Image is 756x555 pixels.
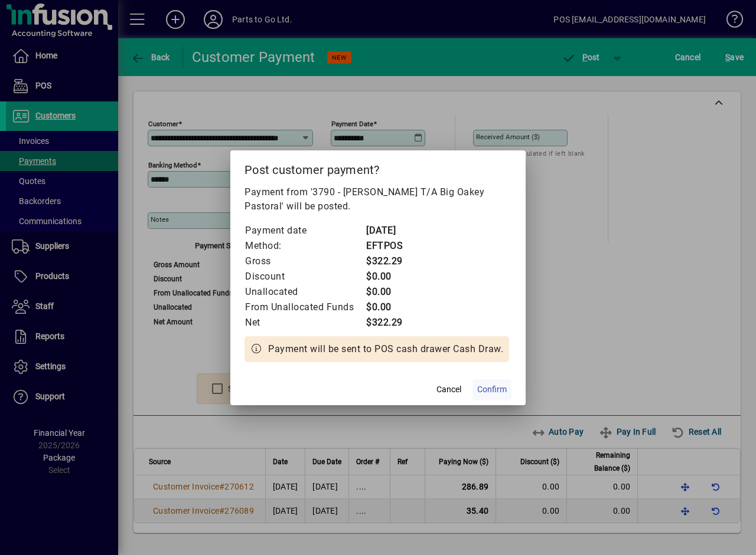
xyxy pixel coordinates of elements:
td: Payment date [245,223,366,238]
span: Payment will be sent to POS cash drawer Cash Draw. [268,342,503,356]
p: Payment from '3790 - [PERSON_NAME] T/A Big Oakey Pastoral' will be posted. [245,185,511,214]
td: $322.29 [366,315,413,330]
td: Gross [245,254,366,269]
td: Method: [245,238,366,254]
td: EFTPOS [366,238,413,254]
button: Cancel [430,379,468,400]
td: Unallocated [245,284,366,300]
td: $0.00 [366,269,413,284]
span: Confirm [477,383,507,396]
td: $322.29 [366,254,413,269]
td: $0.00 [366,300,413,315]
td: [DATE] [366,223,413,238]
span: Cancel [436,383,461,396]
button: Confirm [472,379,511,400]
td: Discount [245,269,366,284]
td: Net [245,315,366,330]
h2: Post customer payment? [230,150,526,185]
td: From Unallocated Funds [245,300,366,315]
td: $0.00 [366,284,413,300]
